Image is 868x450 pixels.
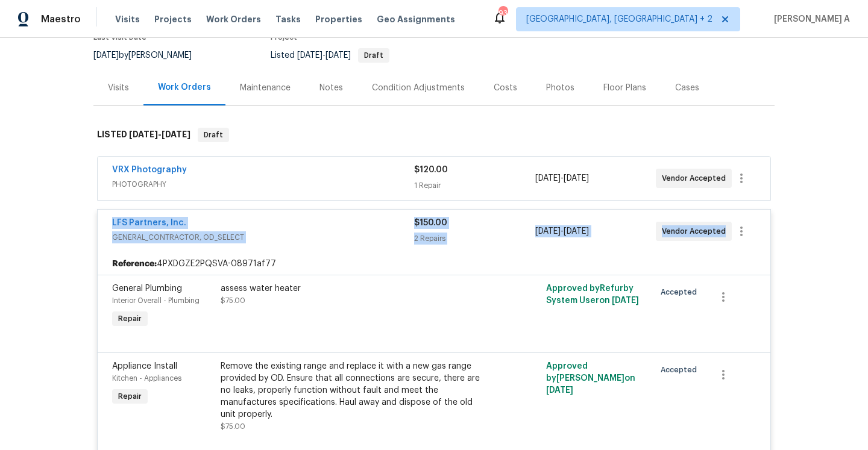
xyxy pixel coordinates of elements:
[661,364,702,376] span: Accepted
[546,284,639,305] span: Approved by Refurby System User on
[93,51,119,60] span: [DATE]
[661,286,702,298] span: Accepted
[297,51,322,60] span: [DATE]
[41,13,81,25] span: Maestro
[275,15,301,23] span: Tasks
[112,375,181,382] span: Kitchen - Appliances
[546,386,573,395] span: [DATE]
[546,82,574,94] div: Photos
[112,166,187,174] a: VRX Photography
[494,82,517,94] div: Costs
[535,174,561,183] span: [DATE]
[535,227,561,236] span: [DATE]
[498,7,507,19] div: 93
[112,297,200,304] span: Interior Overall - Plumbing
[113,313,146,325] span: Repair
[377,13,455,25] span: Geo Assignments
[221,423,245,430] span: $75.00
[325,51,351,60] span: [DATE]
[414,233,535,245] div: 2 Repairs
[162,130,190,139] span: [DATE]
[112,219,186,227] a: LFS Partners, Inc.
[372,82,465,94] div: Condition Adjustments
[112,231,414,243] span: GENERAL_CONTRACTOR, OD_SELECT
[564,227,589,236] span: [DATE]
[414,166,448,174] span: $120.00
[603,82,646,94] div: Floor Plans
[129,130,158,139] span: [DATE]
[414,219,447,227] span: $150.00
[546,362,635,395] span: Approved by [PERSON_NAME] on
[221,283,485,295] div: assess water heater
[535,225,589,237] span: -
[612,296,639,305] span: [DATE]
[319,82,343,94] div: Notes
[526,13,712,25] span: [GEOGRAPHIC_DATA], [GEOGRAPHIC_DATA] + 2
[221,360,485,420] div: Remove the existing range and replace it with a new gas range provided by OD. Ensure that all con...
[129,130,190,139] span: -
[297,51,351,60] span: -
[675,82,699,94] div: Cases
[240,82,291,94] div: Maintenance
[93,116,775,154] div: LISTED [DATE]-[DATE]Draft
[154,13,192,25] span: Projects
[535,172,589,184] span: -
[158,81,211,93] div: Work Orders
[315,13,362,25] span: Properties
[662,225,731,237] span: Vendor Accepted
[93,48,206,63] div: by [PERSON_NAME]
[98,253,770,275] div: 4PXDGZE2PQSVA-08971af77
[112,258,157,270] b: Reference:
[769,13,850,25] span: [PERSON_NAME] A
[108,82,129,94] div: Visits
[221,297,245,304] span: $75.00
[359,52,388,59] span: Draft
[115,13,140,25] span: Visits
[564,174,589,183] span: [DATE]
[97,128,190,142] h6: LISTED
[199,129,228,141] span: Draft
[271,51,389,60] span: Listed
[206,13,261,25] span: Work Orders
[112,284,182,293] span: General Plumbing
[113,390,146,402] span: Repair
[662,172,731,184] span: Vendor Accepted
[112,362,177,370] span: Appliance Install
[414,180,535,192] div: 1 Repair
[112,178,414,190] span: PHOTOGRAPHY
